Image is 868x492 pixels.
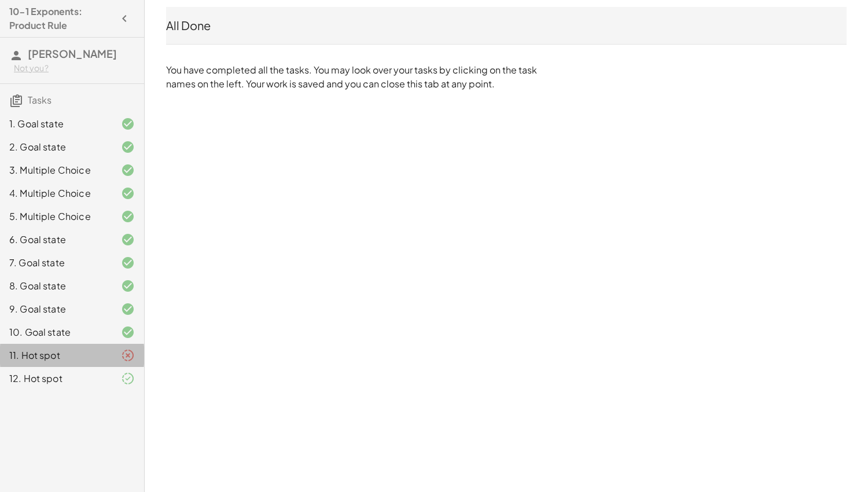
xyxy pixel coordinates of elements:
i: Task finished and part of it marked as incorrect. [121,348,135,362]
div: 2. Goal state [9,140,102,154]
i: Task finished and correct. [121,279,135,293]
i: Task finished and correct. [121,163,135,177]
span: [PERSON_NAME] [28,47,117,60]
i: Task finished and correct. [121,186,135,200]
i: Task finished and correct. [121,256,135,270]
div: 6. Goal state [9,233,102,247]
div: 11. Hot spot [9,348,102,362]
div: Not you? [14,63,135,74]
div: 5. Multiple Choice [9,210,102,223]
i: Task finished and correct. [121,140,135,154]
i: Task finished and part of it marked as correct. [121,372,135,385]
i: Task finished and correct. [121,233,135,247]
p: You have completed all the tasks. You may look over your tasks by clicking on the task names on t... [166,63,542,91]
div: 12. Hot spot [9,372,102,385]
div: 10. Goal state [9,325,102,339]
div: 3. Multiple Choice [9,163,102,177]
i: Task finished and correct. [121,325,135,339]
div: 4. Multiple Choice [9,186,102,200]
i: Task finished and correct. [121,117,135,131]
i: Task finished and correct. [121,302,135,316]
i: Task finished and correct. [121,210,135,223]
div: All Done [166,17,847,34]
div: 1. Goal state [9,117,102,131]
span: Tasks [28,94,52,106]
div: 7. Goal state [9,256,102,270]
h4: 10-1 Exponents: Product Rule [9,5,114,32]
div: 9. Goal state [9,302,102,316]
div: 8. Goal state [9,279,102,293]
